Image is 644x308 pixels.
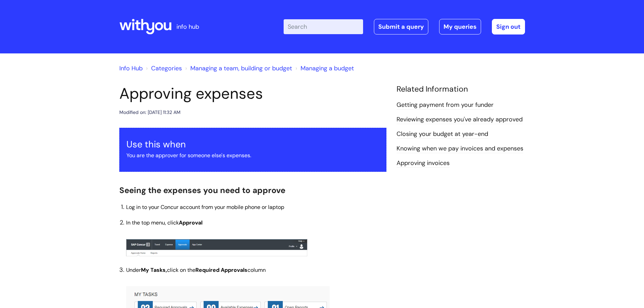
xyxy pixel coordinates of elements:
h4: Related Information [397,85,525,94]
a: Managing a budget [301,64,354,72]
a: My queries [439,19,481,34]
input: Search [284,19,363,34]
a: Submit a query [374,19,428,34]
a: Closing your budget at year-end [397,130,488,139]
h1: Approving expenses [119,85,386,103]
a: Sign out [492,19,525,34]
li: Managing a budget [294,63,354,74]
li: Solution home [144,63,182,74]
strong: My Tasks, [141,266,167,274]
p: info hub [176,21,199,32]
strong: Required Approvals [195,266,247,274]
span: In the top menu, click [126,219,202,226]
li: Managing a team, building or budget [184,63,292,74]
img: _X9-BCF5zt4ShZ5kEM8gLJnI6wTbUyPaSQ.png [126,239,307,256]
a: Managing a team, building or budget [190,64,292,72]
span: Seeing the expenses you need to approve [119,185,285,195]
strong: Approval [179,219,202,226]
a: Reviewing expenses you've already approved [397,115,523,124]
a: Info Hub [119,64,143,72]
span: Log in to your Concur account from your mobile phone or laptop [126,204,284,211]
a: Getting payment from your funder [397,101,494,110]
a: Categories [151,64,182,72]
span: Under click on the column [126,266,266,274]
div: Modified on: [DATE] 11:32 AM [119,108,181,117]
span: You are the approver for someone else's expenses. [126,152,251,159]
h3: Use this when [126,139,379,150]
div: | - [284,19,525,34]
a: Approving invoices [397,159,450,168]
a: Knowing when we pay invoices and expenses [397,144,523,153]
